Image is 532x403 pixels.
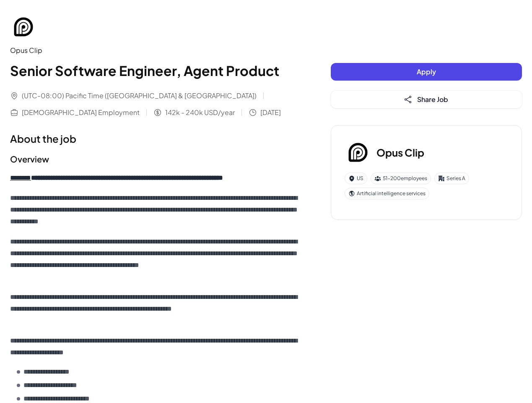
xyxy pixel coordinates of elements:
[165,107,235,118] span: 142k - 240k USD/year
[417,67,436,76] span: Apply
[10,131,297,146] h1: About the job
[376,145,424,160] h3: Opus Clip
[331,91,522,108] button: Share Job
[331,63,522,81] button: Apply
[345,173,367,184] div: US
[22,107,140,118] span: [DEMOGRAPHIC_DATA] Employment
[10,45,297,55] div: Opus Clip
[22,91,257,101] span: (UTC-08:00) Pacific Time ([GEOGRAPHIC_DATA] & [GEOGRAPHIC_DATA])
[371,173,431,184] div: 51-200 employees
[10,13,37,40] img: Op
[345,188,429,199] div: Artificial intelligence services
[10,60,297,81] h1: Senior Software Engineer, Agent Product
[417,95,448,104] span: Share Job
[10,153,297,165] h2: Overview
[260,107,281,118] span: [DATE]
[345,139,371,166] img: Op
[434,173,469,184] div: Series A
